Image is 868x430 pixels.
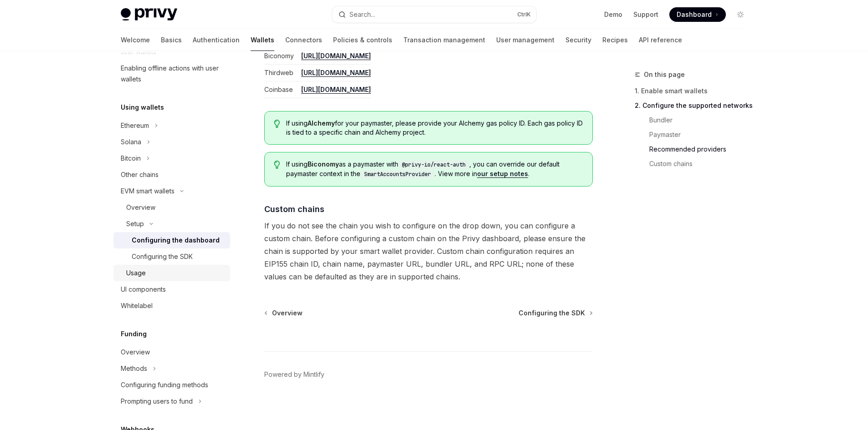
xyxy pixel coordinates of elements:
[121,102,164,113] h5: Using wallets
[519,309,592,318] a: Configuring the SDK
[121,363,147,374] div: Methods
[113,167,230,183] a: Other chains
[332,6,536,23] button: Search...CtrlK
[333,29,392,51] a: Policies & controls
[121,186,175,197] div: EVM smart wallets
[132,251,193,262] div: Configuring the SDK
[113,232,230,248] a: Configuring the dashboard
[301,69,371,77] a: [URL][DOMAIN_NAME]
[121,284,166,295] div: UI components
[121,153,141,164] div: Bitcoin
[121,379,208,390] div: Configuring funding methods
[565,29,591,51] a: Security
[161,29,182,51] a: Basics
[274,161,280,169] svg: Tip
[604,10,622,19] a: Demo
[308,160,339,168] strong: Biconomy
[121,396,193,407] div: Prompting users to fund
[519,309,585,318] span: Configuring the SDK
[635,98,755,113] a: 2. Configure the supported networks
[264,48,298,65] td: Biconomy
[301,86,371,94] a: [URL][DOMAIN_NAME]
[639,29,682,51] a: API reference
[649,127,755,142] a: Paymaster
[602,29,628,51] a: Recipes
[635,84,755,98] a: 1. Enable smart wallets
[121,29,150,51] a: Welcome
[113,281,230,298] a: UI components
[274,120,280,128] svg: Tip
[264,203,324,215] span: Custom chains
[121,347,150,358] div: Overview
[477,170,528,178] a: our setup notes
[264,219,593,283] span: If you do not see the chain you wish to configure on the drop down, you can configure a custom ch...
[113,248,230,265] a: Configuring the SDK
[360,170,435,179] code: SmartAccountsProvider
[121,137,141,147] div: Solana
[649,157,755,171] a: Custom chains
[265,309,303,318] a: Overview
[403,29,485,51] a: Transaction management
[113,265,230,281] a: Usage
[264,81,298,98] td: Coinbase
[113,344,230,360] a: Overview
[649,142,755,157] a: Recommended providers
[733,7,748,22] button: Toggle dark mode
[121,329,147,339] h5: Funding
[113,377,230,393] a: Configuring funding methods
[121,120,149,131] div: Ethereum
[633,10,658,19] a: Support
[517,11,531,18] span: Ctrl K
[126,202,155,213] div: Overview
[308,119,335,127] strong: Alchemy
[669,7,726,22] a: Dashboard
[301,52,371,60] a: [URL][DOMAIN_NAME]
[193,29,240,51] a: Authentication
[398,160,469,169] code: @privy-io/react-auth
[677,10,712,19] span: Dashboard
[349,9,375,20] div: Search...
[113,298,230,314] a: Whitelabel
[286,160,583,179] span: If using as a paymaster with , you can override our default paymaster context in the . View more ...
[121,8,177,21] img: light logo
[649,113,755,127] a: Bundler
[113,199,230,216] a: Overview
[286,119,583,137] span: If using for your paymaster, please provide your Alchemy gas policy ID. Each gas policy ID is tie...
[121,63,225,85] div: Enabling offline actions with user wallets
[264,65,298,81] td: Thirdweb
[272,309,303,318] span: Overview
[264,370,324,379] a: Powered by Mintlify
[285,29,322,51] a: Connectors
[121,169,159,180] div: Other chains
[121,300,153,311] div: Whitelabel
[496,29,555,51] a: User management
[644,69,685,80] span: On this page
[126,218,144,229] div: Setup
[113,60,230,87] a: Enabling offline actions with user wallets
[132,235,220,246] div: Configuring the dashboard
[126,268,146,278] div: Usage
[251,29,274,51] a: Wallets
